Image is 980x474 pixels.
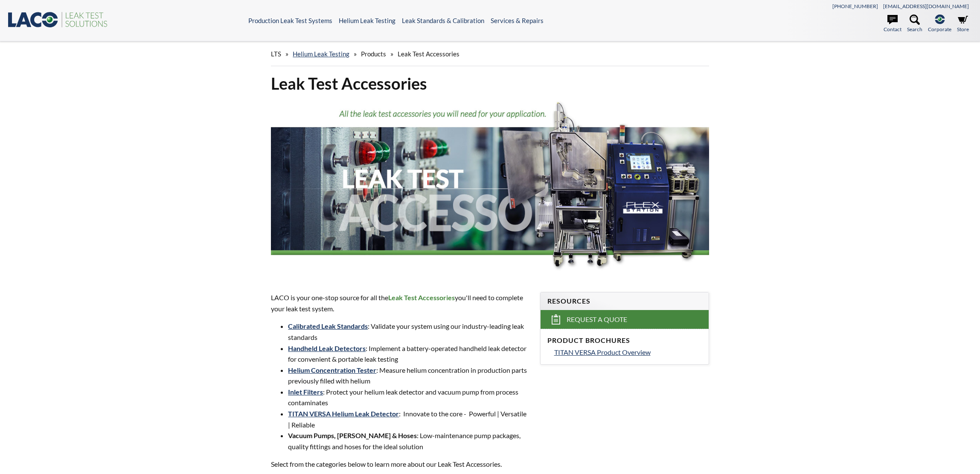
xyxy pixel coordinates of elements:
a: Contact [884,15,901,33]
p: LACO is your one-stop source for all the you'll need to complete your leak test system. [271,292,529,314]
span: Leak Test Accessories [398,50,459,58]
a: Helium Leak Testing [339,17,395,24]
span: Products [361,50,386,58]
a: Store [957,15,969,33]
span: Corporate [928,25,951,33]
a: Services & Repairs [491,17,544,24]
li: : Innovate to the core - Powerful | Versatile | Reliable [288,408,529,430]
span: TITAN VERSA Product Overview [554,348,651,356]
a: Handheld Leak Detectors [288,344,366,352]
h4: Resources [547,297,702,306]
a: Inlet Filters [288,388,323,396]
li: : Protect your helium leak detector and vacuum pump from process contaminates [288,386,529,408]
a: [EMAIL_ADDRESS][DOMAIN_NAME] [883,3,969,9]
a: TITAN VERSA Product Overview [554,347,702,358]
a: Leak Standards & Calibration [402,17,484,24]
a: Request a Quote [541,310,709,329]
li: : Measure helium concentration in production parts previously filled with helium [288,365,529,386]
li: : Implement a battery-operated handheld leak detector for convenient & portable leak testing [288,343,529,365]
a: Helium Leak Testing [293,50,349,58]
div: » » » [271,42,709,66]
p: Select from the categories below to learn more about our Leak Test Accessories. [271,459,529,470]
h1: Leak Test Accessories [271,73,709,94]
h4: Product Brochures [547,336,702,345]
a: [PHONE_NUMBER] [832,3,878,9]
a: Search [907,15,922,33]
strong: Vacuum Pumps, [PERSON_NAME] & Hoses [288,431,417,439]
a: Production Leak Test Systems [248,17,332,24]
span: LTS [271,50,281,58]
span: Request a Quote [567,315,627,324]
li: : Low-maintenance pump packages, quality fittings and hoses for the ideal solution [288,430,529,452]
img: Leak Test Accessories header [271,101,709,276]
strong: Leak Test Accessories [388,293,455,301]
li: : Validate your system using our industry-leading leak standards [288,321,529,342]
a: TITAN VERSA Helium Leak Detector [288,410,399,418]
a: Calibrated Leak Standards [288,322,368,330]
a: Helium Concentration Tester [288,366,376,374]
